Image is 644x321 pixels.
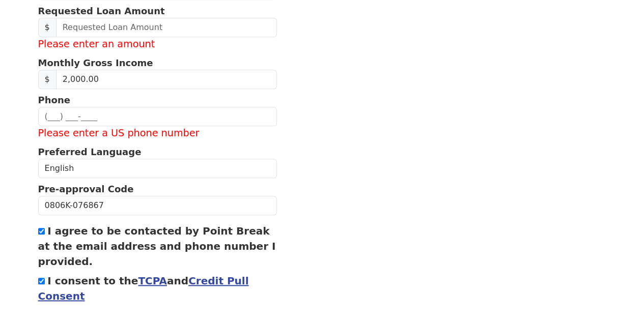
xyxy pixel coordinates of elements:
[38,126,277,141] label: Please enter a US phone number
[38,107,277,126] input: (___) ___-____
[138,275,167,287] a: TCPA
[38,147,142,157] strong: Preferred Language
[56,18,277,37] input: Requested Loan Amount
[38,196,277,215] input: Pre-approval Code
[38,18,57,37] span: $
[38,225,276,268] label: I agree to be contacted by Point Break at the email address and phone number I provided.
[38,70,57,89] span: $
[38,37,277,52] label: Please enter an amount
[56,70,277,89] input: Monthly Gross Income
[38,95,70,105] strong: Phone
[38,275,249,302] a: Credit Pull Consent
[38,56,277,70] p: Monthly Gross Income
[38,275,249,302] label: I consent to the and
[38,184,134,194] strong: Pre-approval Code
[38,6,165,16] strong: Requested Loan Amount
